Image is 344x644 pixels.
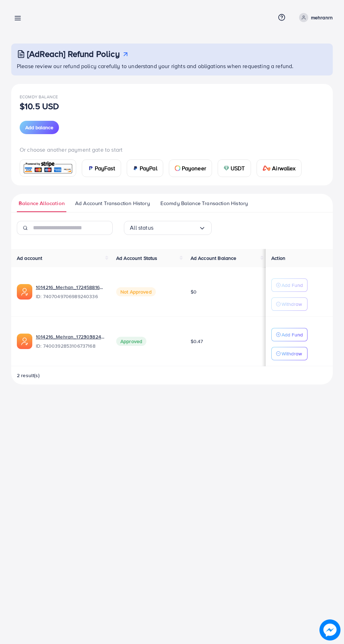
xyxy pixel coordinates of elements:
span: Approved [116,337,146,346]
button: Add Fund [271,328,307,341]
a: mehranrn [296,13,333,22]
span: Not Approved [116,287,156,296]
p: Please review our refund policy carefully to understand your rights and obligations when requesti... [17,62,329,70]
button: Add Fund [271,278,307,292]
img: ic-ads-acc.e4c84228.svg [17,334,32,349]
button: Withdraw [271,347,307,360]
span: Payoneer [182,164,206,172]
span: Ecomdy Balance Transaction History [160,199,248,207]
span: Airwallex [272,164,295,172]
p: Withdraw [282,349,302,358]
img: card [224,165,229,171]
span: Ad Account Status [116,255,158,262]
span: All status [130,222,153,233]
span: Ad Account Transaction History [75,199,150,207]
span: Action [271,255,285,262]
span: PayFast [95,164,115,172]
p: mehranrn [311,13,333,22]
a: 1014216_Mehran_1723038241071 [36,333,105,340]
button: Add balance [20,121,59,134]
span: Ecomdy Balance [20,94,58,100]
img: image [319,619,340,640]
input: Search for option [153,222,199,233]
span: ID: 7400392853106737168 [36,342,105,349]
img: card [22,160,74,176]
p: $10.5 USD [20,102,59,110]
a: cardPayPal [127,159,163,177]
span: 2 result(s) [17,372,40,379]
a: cardPayFast [82,159,121,177]
a: card [20,159,76,177]
div: <span class='underline'>1014216_Merhan_1724588164299</span></br>7407049706989240336 [36,284,105,300]
span: Ad account [17,255,42,262]
span: Balance Allocation [19,199,65,207]
img: card [133,165,138,171]
img: card [88,165,93,171]
div: <span class='underline'>1014216_Mehran_1723038241071</span></br>7400392853106737168 [36,333,105,349]
button: Withdraw [271,297,307,311]
a: cardAirwallex [257,159,302,177]
div: Search for option [124,221,212,235]
span: ID: 7407049706989240336 [36,293,105,300]
span: Ad Account Balance [191,255,237,262]
a: cardPayoneer [169,159,212,177]
p: Withdraw [282,300,302,308]
img: card [263,165,271,171]
p: Or choose another payment gate to start [20,145,324,154]
img: card [175,165,180,171]
span: PayPal [140,164,157,172]
span: USDT [231,164,245,172]
span: Add balance [25,124,53,131]
a: cardUSDT [218,159,251,177]
p: Add Fund [282,281,303,289]
span: $0 [191,288,197,295]
img: ic-ads-acc.e4c84228.svg [17,284,32,300]
p: Add Fund [282,330,303,339]
h3: [AdReach] Refund Policy [27,49,120,59]
a: 1014216_Merhan_1724588164299 [36,284,105,291]
span: $0.47 [191,338,203,345]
